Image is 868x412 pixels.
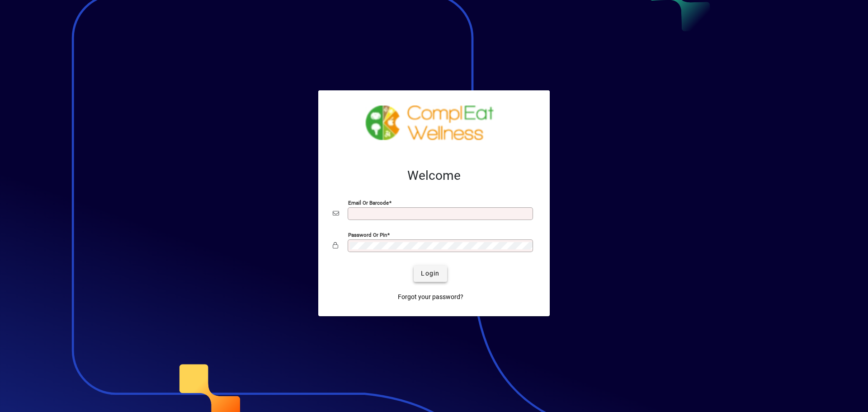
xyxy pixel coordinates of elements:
span: Login [421,269,439,278]
h2: Welcome [333,168,535,183]
a: Forgot your password? [394,289,467,305]
span: Forgot your password? [398,292,463,302]
button: Login [414,266,447,282]
mat-label: Password or Pin [348,231,387,238]
mat-label: Email or Barcode [348,199,389,206]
